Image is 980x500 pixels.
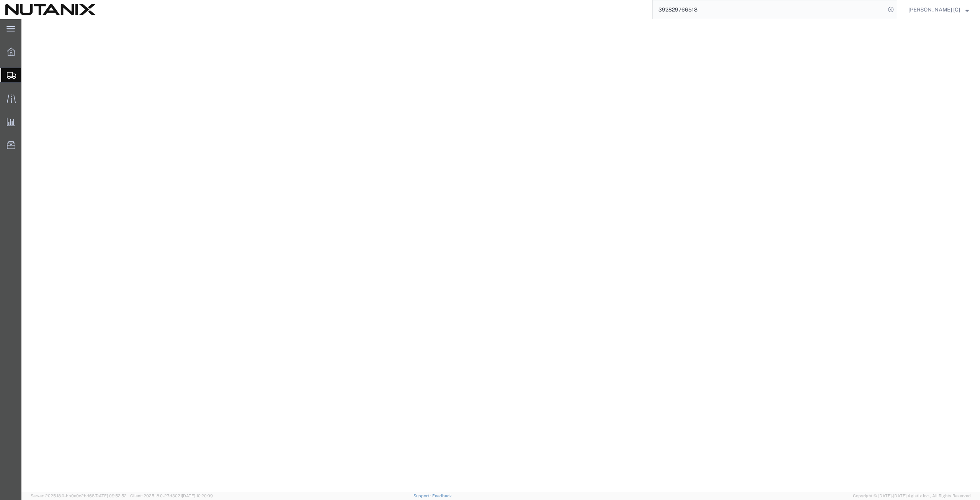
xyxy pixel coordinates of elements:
a: Support [413,493,433,498]
span: [DATE] 09:52:52 [95,493,127,498]
a: Feedback [432,493,452,498]
img: logo [5,4,96,15]
span: Arthur Campos [C] [908,5,960,14]
span: [DATE] 10:20:09 [182,493,213,498]
button: [PERSON_NAME] [C] [908,5,969,14]
span: Copyright © [DATE]-[DATE] Agistix Inc., All Rights Reserved [853,493,971,499]
input: Search for shipment number, reference number [653,0,885,19]
iframe: FS Legacy Container [21,19,980,492]
span: Server: 2025.18.0-bb0e0c2bd68 [31,493,127,498]
span: Client: 2025.18.0-27d3021 [130,493,213,498]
